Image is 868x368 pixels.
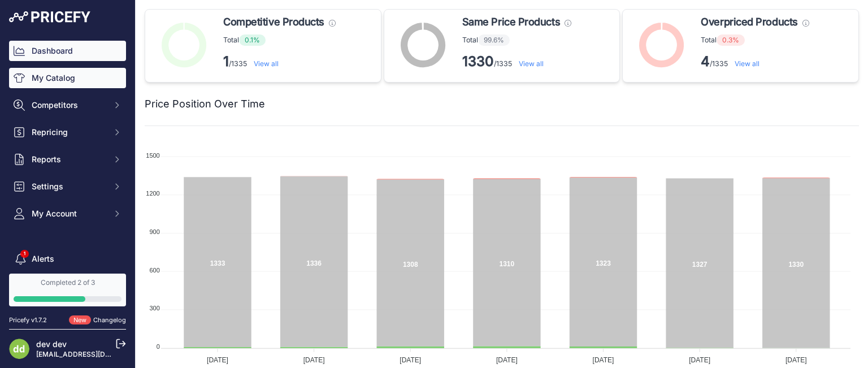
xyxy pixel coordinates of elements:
[9,274,126,306] a: Completed 2 of 3
[9,315,47,325] div: Pricefy v1.7.2
[9,204,126,224] button: My Account
[207,356,228,364] tspan: [DATE]
[93,316,126,324] a: Changelog
[69,315,91,325] span: New
[785,356,807,364] tspan: [DATE]
[145,96,265,112] h2: Price Position Over Time
[400,356,421,364] tspan: [DATE]
[32,154,106,165] span: Reports
[32,99,106,111] span: Competitors
[223,53,336,71] p: /1335
[254,59,279,68] a: View all
[223,34,336,46] p: Total
[9,176,126,197] button: Settings
[32,181,106,192] span: Settings
[478,34,510,46] span: 99.6%
[239,34,266,46] span: 0.1%
[9,11,90,23] img: Pricefy Logo
[146,190,159,197] tspan: 1200
[149,228,159,235] tspan: 900
[9,41,126,312] nav: Sidebar
[223,53,229,70] strong: 1
[593,356,614,364] tspan: [DATE]
[689,356,710,364] tspan: [DATE]
[9,122,126,142] button: Repricing
[701,53,710,70] strong: 4
[303,356,325,364] tspan: [DATE]
[14,278,121,287] div: Completed 2 of 3
[701,53,809,71] p: /1335
[462,14,560,30] span: Same Price Products
[9,95,126,115] button: Competitors
[462,53,571,71] p: /1335
[223,14,324,30] span: Competitive Products
[36,350,154,358] a: [EMAIL_ADDRESS][DOMAIN_NAME]
[519,59,544,68] a: View all
[496,356,518,364] tspan: [DATE]
[36,339,67,349] a: dev dev
[701,14,797,30] span: Overpriced Products
[735,59,759,68] a: View all
[32,208,106,219] span: My Account
[717,34,745,46] span: 0.3%
[462,34,571,46] p: Total
[701,34,809,46] p: Total
[32,127,106,138] span: Repricing
[9,149,126,170] button: Reports
[462,53,494,70] strong: 1330
[149,305,159,311] tspan: 300
[9,41,126,61] a: Dashboard
[9,249,126,269] a: Alerts
[149,267,159,274] tspan: 600
[9,68,126,88] a: My Catalog
[146,152,159,159] tspan: 1500
[157,343,160,350] tspan: 0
